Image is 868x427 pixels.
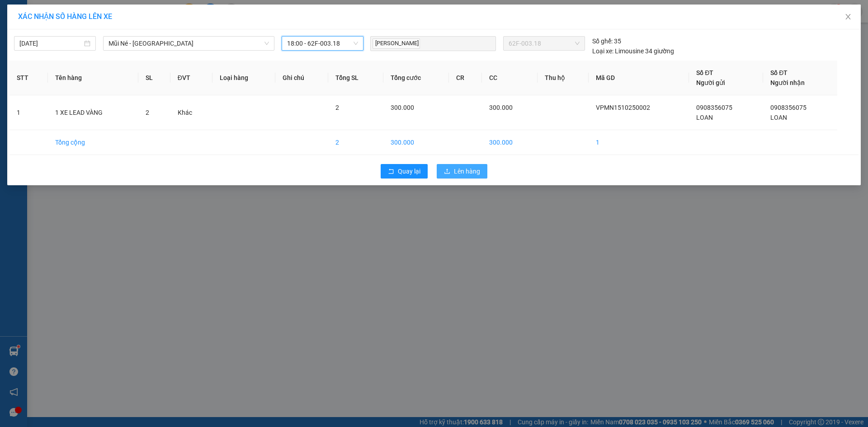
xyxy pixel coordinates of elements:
[146,109,149,116] span: 2
[437,164,487,178] button: uploadLên hàng
[482,61,538,95] th: CC
[287,37,358,50] span: 18:00 - 62F-003.18
[335,104,339,111] span: 2
[489,104,513,111] span: 300.000
[449,61,482,95] th: CR
[383,130,449,155] td: 300.000
[48,95,139,130] td: 1 XE LEAD VÀNG
[696,114,713,121] span: LOAN
[770,114,787,121] span: LOAN
[264,41,269,46] span: down
[328,61,383,95] th: Tổng SL
[835,5,861,30] button: Close
[138,61,170,95] th: SL
[388,168,394,175] span: rollback
[381,164,428,178] button: rollbackQuay lại
[373,38,420,49] span: [PERSON_NAME]
[482,130,538,155] td: 300.000
[454,166,480,176] span: Lên hàng
[509,37,579,50] span: 62F-003.18
[589,130,689,155] td: 1
[592,36,621,46] div: 35
[275,61,328,95] th: Ghi chú
[48,61,139,95] th: Tên hàng
[592,46,674,56] div: Limousine 34 giường
[170,61,213,95] th: ĐVT
[328,130,383,155] td: 2
[18,12,112,21] span: XÁC NHẬN SỐ HÀNG LÊN XE
[108,37,269,50] span: Mũi Né - Sài Gòn
[596,104,650,111] span: VPMN1510250002
[9,61,48,95] th: STT
[9,95,48,130] td: 1
[696,79,725,86] span: Người gửi
[770,104,807,111] span: 0908356075
[444,168,450,175] span: upload
[391,104,414,111] span: 300.000
[592,46,613,56] span: Loại xe:
[844,13,852,20] span: close
[398,166,420,176] span: Quay lại
[212,61,275,95] th: Loại hàng
[696,104,732,111] span: 0908356075
[592,36,613,46] span: Số ghế:
[48,130,139,155] td: Tổng cộng
[19,38,82,48] input: 15/10/2025
[696,69,713,76] span: Số ĐT
[383,61,449,95] th: Tổng cước
[770,69,788,76] span: Số ĐT
[770,79,805,86] span: Người nhận
[170,95,213,130] td: Khác
[589,61,689,95] th: Mã GD
[538,61,589,95] th: Thu hộ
